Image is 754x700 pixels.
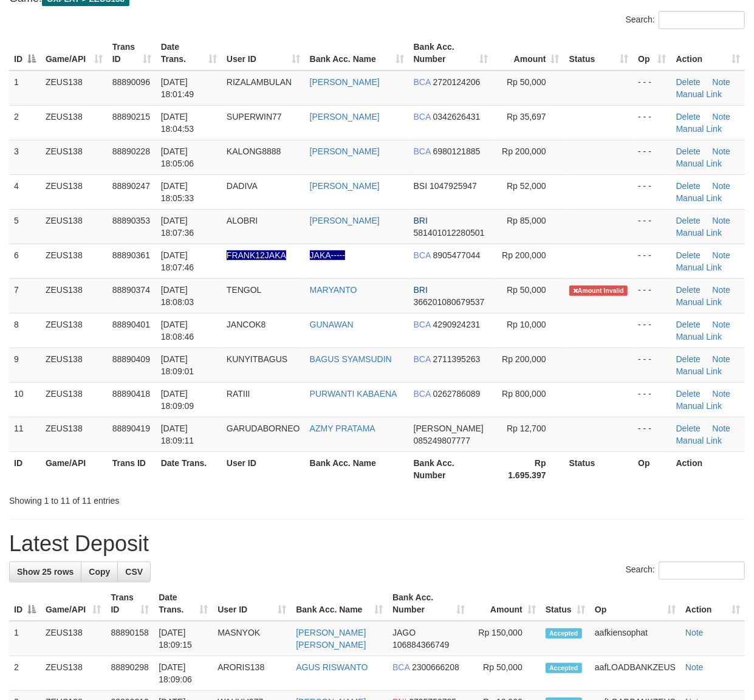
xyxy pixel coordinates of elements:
a: Delete [676,354,701,364]
th: ID: activate to sort column descending [9,36,41,70]
th: User ID: activate to sort column ascending [213,586,291,621]
span: Rp 35,697 [507,112,546,122]
a: Delete [676,250,701,260]
td: aafkiensophat [590,621,680,656]
input: Search: [659,11,745,29]
th: Status: activate to sort column ascending [564,36,634,70]
span: 88890361 [112,250,150,260]
a: Note [685,628,704,637]
th: Game/API [41,451,108,486]
td: Rp 150,000 [470,621,541,656]
span: Rp 12,700 [507,424,546,433]
td: 6 [9,244,41,278]
a: Delete [676,320,701,329]
span: JANCOK8 [227,320,266,329]
a: Note [713,285,731,295]
span: Rp 52,000 [507,181,546,191]
th: ID [9,451,41,486]
span: BCA [414,146,431,156]
th: Bank Acc. Name: activate to sort column ascending [291,586,388,621]
span: [DATE] 18:09:01 [161,354,194,376]
a: Note [713,320,731,329]
span: Rp 85,000 [507,216,546,225]
span: 88890215 [112,112,150,122]
span: [DATE] 18:08:46 [161,320,194,341]
span: RIZALAMBULAN [227,77,292,87]
a: Manual Link [676,262,722,272]
span: BRI [414,216,428,225]
a: Manual Link [676,228,722,238]
td: - - - [633,348,671,382]
td: ZEUS138 [41,348,108,382]
a: PURWANTI KABAENA [310,389,397,399]
label: Search: [626,11,745,29]
td: - - - [633,313,671,348]
a: Delete [676,285,701,295]
a: Note [713,389,731,399]
a: Note [713,354,731,364]
td: [DATE] 18:09:06 [154,656,213,691]
a: [PERSON_NAME] [310,112,380,122]
th: Bank Acc. Number [409,451,493,486]
span: Copy 2300666208 to clipboard [412,662,459,672]
span: GARUDABORNEO [227,424,300,433]
td: - - - [633,244,671,278]
span: [DATE] 18:05:33 [161,181,194,203]
a: MARYANTO [310,285,357,295]
th: Date Trans.: activate to sort column ascending [156,36,222,70]
td: - - - [633,174,671,209]
span: Show 25 rows [17,567,74,577]
span: RATIII [227,389,250,399]
span: BCA [392,662,410,672]
span: Copy 0342626431 to clipboard [433,112,481,122]
label: Search: [626,561,745,580]
span: Rp 200,000 [502,250,546,260]
span: Copy 4290924231 to clipboard [433,320,481,329]
td: 8 [9,313,41,348]
span: 88890374 [112,285,150,295]
span: [PERSON_NAME] [414,424,484,433]
td: ZEUS138 [41,382,108,417]
a: [PERSON_NAME] [310,77,380,87]
span: Amount is not matched [569,286,628,296]
td: Rp 50,000 [470,656,541,691]
a: Note [713,216,731,225]
a: Manual Link [676,366,722,376]
th: Op [633,451,671,486]
span: Copy [89,567,110,577]
a: Manual Link [676,436,722,445]
th: Trans ID: activate to sort column ascending [108,36,156,70]
a: GUNAWAN [310,320,354,329]
a: Manual Link [676,401,722,411]
span: Copy 6980121885 to clipboard [433,146,481,156]
a: Manual Link [676,124,722,134]
td: - - - [633,209,671,244]
span: 88890228 [112,146,150,156]
span: Accepted [546,663,582,673]
td: 3 [9,140,41,174]
span: Rp 800,000 [502,389,546,399]
span: DADIVA [227,181,258,191]
td: aafLOADBANKZEUS [590,656,680,691]
span: Rp 50,000 [507,77,546,87]
th: Bank Acc. Name [305,451,409,486]
a: AZMY PRATAMA [310,424,375,433]
a: [PERSON_NAME] [310,181,380,191]
span: BCA [414,250,431,260]
a: Manual Link [676,89,722,99]
td: ARORIS138 [213,656,291,691]
span: ALOBRI [227,216,258,225]
td: 11 [9,417,41,451]
span: KUNYITBAGUS [227,354,287,364]
td: ZEUS138 [41,70,108,106]
a: Delete [676,424,701,433]
span: 88890096 [112,77,150,87]
span: CSV [125,567,143,577]
td: - - - [633,140,671,174]
span: 88890401 [112,320,150,329]
td: 88890158 [106,621,154,656]
span: 88890409 [112,354,150,364]
th: Status [564,451,634,486]
a: [PERSON_NAME] [PERSON_NAME] [296,628,366,650]
td: - - - [633,70,671,106]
